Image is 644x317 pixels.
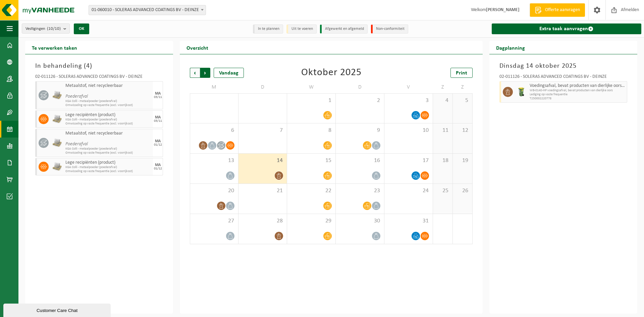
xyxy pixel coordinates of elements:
span: 5 [456,97,469,104]
div: 03/11 [154,119,162,123]
span: 1 [290,97,332,104]
img: PB-PA-0000-WDN-00-03 [52,162,62,172]
span: Omwisseling op vaste frequentie (excl. voorrijkost) [65,103,151,107]
span: 25 [436,187,449,195]
i: Poederafval [65,94,88,99]
span: 29 [290,217,332,225]
td: D [336,81,384,93]
count: (10/10) [47,27,61,31]
span: 17 [388,157,429,164]
img: WB-0140-HPE-GN-50 [516,87,526,97]
td: Z [433,81,453,93]
div: 03/11 [154,96,162,99]
span: Offerte aanvragen [543,7,582,13]
td: V [384,81,433,93]
span: 21 [242,187,283,195]
span: 13 [194,157,235,164]
span: 10 [388,127,429,134]
span: 18 [436,157,449,164]
span: 20 [194,187,235,195]
span: 31 [388,217,429,225]
span: 19 [456,157,469,164]
span: Omwisseling op vaste frequentie (excl. voorrijkost) [65,169,151,173]
span: Vestigingen [25,24,61,34]
a: Offerte aanvragen [530,3,585,17]
img: PB-PA-0000-WDN-00-03 [52,114,62,124]
span: 8 [290,127,332,134]
span: 15 [290,157,332,164]
span: 9 [339,127,381,134]
span: 2 [339,97,381,104]
div: MA [155,163,161,167]
td: D [238,81,287,93]
span: Omwisseling op vaste frequentie (excl. voorrijkost) [65,122,151,126]
a: Print [450,68,473,78]
span: 24 [388,187,429,195]
span: 01-060010 - SOLERAS ADVANCED COATINGS BV - DEINZE [89,5,206,15]
span: 4 [86,63,90,69]
span: 6 [194,127,235,134]
span: Vorige [190,68,200,78]
button: OK [74,23,89,34]
td: M [190,81,238,93]
span: KGA Colli - metaalpoeder (poederafval) [65,99,151,103]
span: Volgende [200,68,210,78]
span: Lege recipiënten (product) [65,112,151,118]
a: Extra taak aanvragen [492,23,641,34]
span: Voedingsafval, bevat producten van dierlijke oorsprong, onverpakt, categorie 3 [530,83,625,89]
div: 01/12 [154,167,162,170]
strong: [PERSON_NAME] [486,7,520,12]
td: Z [453,81,473,93]
span: Metaalstof, niet recycleerbaar [65,131,151,136]
td: W [287,81,336,93]
span: Metaalstof, niet recycleerbaar [65,83,151,89]
span: 26 [456,187,469,195]
span: Omwisseling op vaste frequentie (excl. voorrijkost) [65,151,151,155]
span: 11 [436,127,449,134]
div: 02-011126 - SOLERAS ADVANCED COATINGS BV - DEINZE [499,74,627,81]
span: 30 [339,217,381,225]
img: LP-PA-00000-WDN-11 [52,90,62,100]
div: MA [155,115,161,119]
span: 27 [194,217,235,225]
span: KGA Colli - metaalpoeder (poederafval) [65,118,151,122]
h3: Dinsdag 14 oktober 2025 [499,61,627,71]
div: 01/12 [154,143,162,147]
button: Vestigingen(10/10) [22,23,70,34]
span: KGA Colli - metaalpoeder (poederafval) [65,147,151,151]
h2: Overzicht [180,41,215,54]
div: 02-011126 - SOLERAS ADVANCED COATINGS BV - DEINZE [35,74,163,81]
span: 28 [242,217,283,225]
span: 12 [456,127,469,134]
span: Lediging op vaste frequentie [530,93,625,97]
span: 23 [339,187,381,195]
div: MA [155,139,161,143]
span: 14 [242,157,283,164]
span: 01-060010 - SOLERAS ADVANCED COATINGS BV - DEINZE [89,5,206,15]
span: 22 [290,187,332,195]
h3: In behandeling ( ) [35,61,163,71]
li: Uit te voeren [286,24,317,34]
span: 7 [242,127,283,134]
li: In te plannen [253,24,283,34]
div: Vandaag [214,68,244,78]
span: 3 [388,97,429,104]
iframe: chat widget [3,302,112,317]
div: MA [155,92,161,96]
span: WB-0140-HP voedingsafval, bevat producten van dierlijke oors [530,89,625,93]
i: Poederafval [65,142,88,147]
span: 16 [339,157,381,164]
li: Afgewerkt en afgemeld [320,24,368,34]
h2: Te verwerken taken [25,41,84,54]
span: 4 [436,97,449,104]
li: Non-conformiteit [371,24,408,34]
span: KGA Colli - metaalpoeder (poederafval) [65,165,151,169]
span: T250002220778 [530,97,625,101]
h2: Dagplanning [489,41,532,54]
img: LP-PA-00000-WDN-11 [52,138,62,148]
span: Lege recipiënten (product) [65,160,151,165]
div: Oktober 2025 [301,68,362,78]
span: Print [456,70,467,76]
